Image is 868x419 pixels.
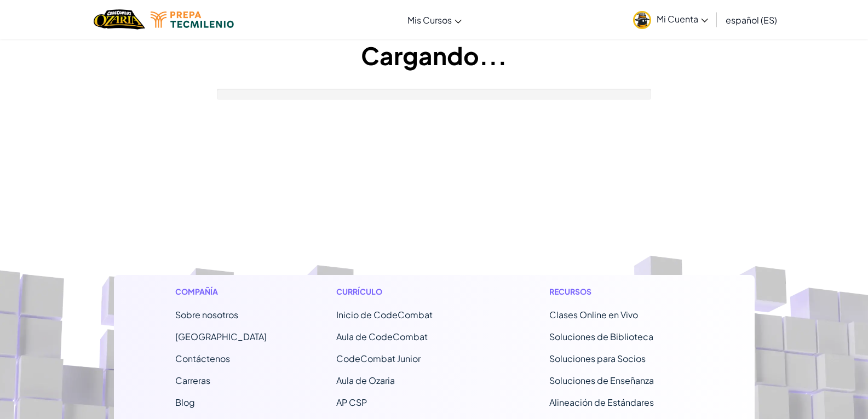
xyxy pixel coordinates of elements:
img: Tecmilenio logo [151,12,234,28]
span: Contáctenos [175,353,230,364]
a: español (ES) [720,5,783,35]
a: [GEOGRAPHIC_DATA] [175,331,267,342]
span: Mis Cursos [407,14,452,26]
h1: Currículo [336,286,480,297]
a: Mi Cuenta [628,2,714,37]
a: Aula de CodeCombat [336,331,428,342]
a: Blog [175,397,195,408]
img: avatar [633,11,651,29]
a: Alineación de Estándares [549,397,654,408]
a: Soluciones de Biblioteca [549,331,653,342]
span: español (ES) [726,14,777,26]
a: Aula de Ozaria [336,375,395,386]
a: Sobre nosotros [175,309,238,320]
a: Mis Cursos [402,5,467,35]
span: Mi Cuenta [657,13,708,25]
a: AP CSP [336,397,367,408]
a: Ozaria by CodeCombat logo [94,8,145,31]
a: Soluciones para Socios [549,353,646,364]
h1: Recursos [549,286,693,297]
a: Carreras [175,375,210,386]
span: Inicio de CodeCombat [336,309,433,320]
img: Home [94,8,145,31]
a: CodeCombat Junior [336,353,421,364]
a: Clases Online en Vivo [549,309,638,320]
h1: Compañía [175,286,267,297]
a: Soluciones de Enseñanza [549,375,654,386]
